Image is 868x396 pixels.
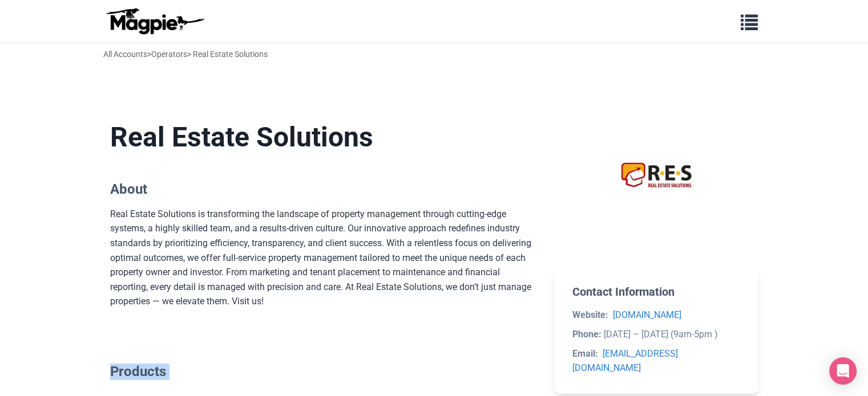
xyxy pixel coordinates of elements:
[572,285,740,299] h2: Contact Information
[110,364,536,380] h2: Products
[110,181,536,198] h2: About
[572,327,740,342] li: [DATE] – [DATE] (9am-5pm )
[103,50,147,59] a: All Accounts
[110,207,536,309] div: Real Estate Solutions is transforming the landscape of property management through cutting-edge s...
[110,121,536,154] h1: Real Estate Solutions
[572,348,678,374] a: [EMAIL_ADDRESS][DOMAIN_NAME]
[572,348,598,359] strong: Email:
[613,309,681,320] a: [DOMAIN_NAME]
[572,309,608,320] strong: Website:
[829,357,857,385] div: Open Intercom Messenger
[151,50,187,59] a: Operators
[103,48,268,60] div: > > Real Estate Solutions
[572,329,601,340] strong: Phone:
[601,121,711,230] img: Real Estate Solutions logo
[103,7,206,35] img: logo-ab69f6fb50320c5b225c76a69d11143b.png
